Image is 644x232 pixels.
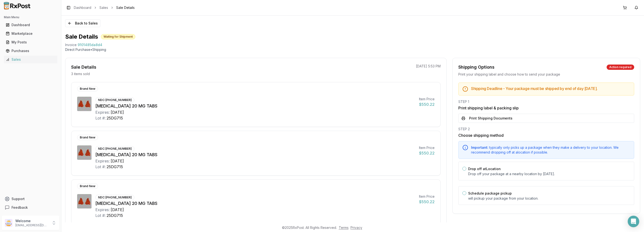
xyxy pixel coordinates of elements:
span: Feedback [11,205,28,210]
div: Marketplace [6,31,55,36]
button: Purchases [2,47,59,55]
nav: breadcrumb [74,5,135,10]
div: $550.22 [419,101,435,107]
a: Terms [339,226,349,230]
div: [MEDICAL_DATA] 20 MG TABS [95,151,415,158]
h3: Choose shipping method [458,132,634,138]
div: Print your shipping label and choose how to send your package [458,72,634,77]
div: Lot #: [95,164,106,170]
div: [DATE] [111,158,124,164]
button: Sales [2,56,59,63]
p: will pickup your package from your location. [468,196,630,201]
a: Sales [99,5,108,10]
button: Print Shipping Documents [458,114,634,123]
div: Expires: [95,207,110,213]
div: NDC: [PHONE_NUMBER] [95,195,134,200]
div: 25DG715 [107,213,123,218]
div: Brand New [77,184,98,189]
div: STEP 2 [458,127,634,131]
div: $550.22 [419,150,435,156]
span: Important: [471,145,488,149]
div: typically only picks up a package when they make a delivery to your location. We recommend droppi... [471,145,630,155]
div: Waiting for Shipment [101,34,135,39]
a: Privacy [351,226,362,230]
img: User avatar [5,219,12,227]
span: 9101485da8d4 [78,42,102,47]
div: NDC: [PHONE_NUMBER] [95,146,134,151]
img: Xarelto 20 MG TABS [77,145,92,160]
button: My Posts [2,38,59,46]
div: [MEDICAL_DATA] 20 MG TABS [95,200,415,207]
a: Dashboard [4,21,57,29]
div: 25DG715 [107,115,123,121]
div: Brand New [77,86,98,91]
div: $550.22 [419,199,435,205]
div: Shipping Options [458,64,494,71]
div: Lot #: [95,115,106,121]
div: Item Price [419,97,435,101]
a: Sales [4,55,57,64]
div: [DATE] [111,109,124,115]
div: Open Intercom Messenger [628,216,639,227]
button: Support [2,195,59,203]
div: Sales [6,57,55,62]
div: Dashboard [6,23,55,27]
h3: Print shipping label & packing slip [458,105,634,111]
button: Feedback [2,203,59,212]
img: Xarelto 20 MG TABS [77,97,92,111]
div: [MEDICAL_DATA] 20 MG TABS [95,103,415,109]
div: Item Price [419,194,435,199]
a: Marketplace [4,29,57,38]
p: Direct Purchase • Shipping [65,47,640,52]
div: Sale Details [71,64,96,71]
p: 3 items sold [71,71,90,76]
h5: Shipping Deadline - Your package must be shipped by end of day [DATE] . [471,87,630,90]
p: [DATE] 5:53 PM [416,64,441,69]
div: Expires: [95,158,110,164]
p: [EMAIL_ADDRESS][DOMAIN_NAME] [15,223,49,227]
div: NDC: [PHONE_NUMBER] [95,97,134,103]
div: Invoice [65,42,77,47]
div: [DATE] [111,207,124,213]
div: Purchases [6,48,55,53]
div: 25DG715 [107,164,123,170]
label: Drop off at Location [468,167,501,171]
div: Lot #: [95,213,106,218]
p: Drop off your package at a nearby location by [DATE] . [468,172,630,176]
img: RxPost Logo [2,2,33,10]
p: Welcome [15,219,49,223]
div: Brand New [77,135,98,140]
div: My Posts [6,40,55,45]
a: Dashboard [74,5,91,10]
span: Sale Details [116,5,135,10]
img: Xarelto 20 MG TABS [77,194,92,208]
label: Schedule package pickup [468,191,512,195]
button: Dashboard [2,21,59,29]
a: My Posts [4,38,57,47]
h1: Sale Details [65,33,98,41]
div: STEP 1 [458,99,634,104]
div: Action required [607,65,634,70]
div: Item Price [419,145,435,150]
div: Expires: [95,109,110,115]
a: Purchases [4,47,57,55]
button: Marketplace [2,30,59,37]
button: Back to Sales [65,19,100,27]
h2: Main Menu [4,15,57,19]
